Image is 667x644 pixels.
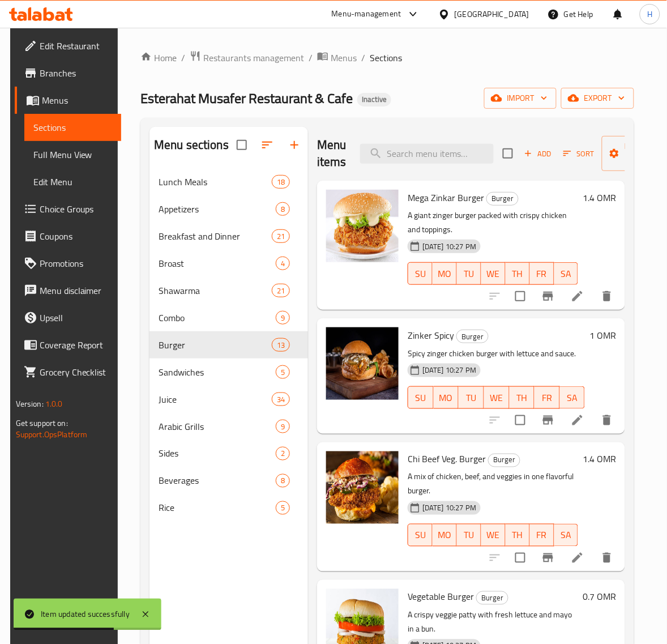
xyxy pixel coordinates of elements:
[159,338,272,352] div: Burger
[461,266,477,282] span: TU
[408,588,474,605] span: Vegetable Burger
[272,175,290,189] div: items
[15,331,122,359] a: Coverage Report
[506,524,530,547] button: TH
[583,190,616,206] h6: 1.4 OMR
[40,284,113,297] span: Menu disclaimer
[40,202,113,216] span: Choice Groups
[272,338,290,352] div: items
[408,189,484,206] span: Mega Zinkar Burger
[281,131,308,159] button: Add section
[560,386,585,409] button: SA
[16,396,44,411] span: Version:
[24,114,122,141] a: Sections
[149,467,308,494] div: Beverages8
[433,524,457,547] button: MO
[332,7,401,21] div: Menu-management
[370,51,402,65] span: Sections
[276,474,290,488] div: items
[276,447,290,460] div: items
[276,503,289,514] span: 5
[489,390,505,406] span: WE
[149,250,308,277] div: Broast4
[535,527,550,544] span: FR
[583,451,616,467] h6: 1.4 OMR
[190,50,304,65] a: Restaurants management
[326,451,399,524] img: Chi Beef Veg. Burger
[24,168,122,195] a: Edit Menu
[486,192,519,206] div: Burger
[408,608,578,637] p: A crispy veggie patty with fresh lettuce and mayo in a bun.
[15,304,122,331] a: Upsell
[496,142,520,165] span: Select section
[408,208,578,237] p: A giant zinger burger packed with crispy chicken and toppings.
[563,147,595,160] span: Sort
[408,347,585,361] p: Spicy zinger chicken burger with lettuce and sauce.
[140,86,353,111] span: Esterahat Musafer Restaurant & Cafe
[331,51,357,65] span: Menus
[16,416,68,430] span: Get support on:
[276,449,289,459] span: 2
[493,91,548,105] span: import
[418,365,481,376] span: [DATE] 10:27 PM
[535,266,550,282] span: FR
[272,229,290,243] div: items
[272,393,290,406] div: items
[559,266,574,282] span: SA
[159,284,272,297] span: Shawarma
[159,447,276,460] span: Sides
[149,386,308,413] div: Juice34
[510,527,525,544] span: TH
[530,524,554,547] button: FR
[159,393,272,406] span: Juice
[159,175,272,189] span: Lunch Meals
[535,283,562,310] button: Branch-specific-item
[272,231,289,242] span: 21
[510,266,525,282] span: TH
[24,141,122,168] a: Full Menu View
[457,524,481,547] button: TU
[272,177,289,187] span: 18
[159,420,276,433] span: Arabic Grills
[276,204,289,215] span: 8
[159,474,276,488] div: Beverages
[476,591,508,605] div: Burger
[486,527,501,544] span: WE
[276,421,289,432] span: 9
[357,95,391,104] span: Inactive
[140,50,634,65] nav: breadcrumb
[15,195,122,223] a: Choice Groups
[484,386,510,409] button: WE
[159,365,276,379] span: Sandwiches
[40,257,113,270] span: Promotions
[408,524,433,547] button: SU
[408,451,486,468] span: Chi Beef Veg. Burger
[413,527,428,544] span: SU
[149,304,308,331] div: Combo9
[276,501,290,515] div: items
[438,390,455,406] span: MO
[33,175,113,189] span: Edit Menu
[159,202,276,216] span: Appetizers
[40,365,113,379] span: Grocery Checklist
[276,257,290,270] div: items
[149,440,308,467] div: Sides2
[433,262,457,285] button: MO
[40,338,113,352] span: Coverage Report
[276,367,289,378] span: 5
[230,133,254,157] span: Select all sections
[254,131,281,159] span: Sort sections
[487,192,518,205] span: Burger
[16,427,88,442] a: Support.OpsPlatform
[15,250,122,277] a: Promotions
[508,408,532,432] span: Select to update
[15,87,122,114] a: Menus
[457,330,488,343] span: Burger
[276,258,289,269] span: 4
[326,190,399,262] img: Mega Zinkar Burger
[530,262,554,285] button: FR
